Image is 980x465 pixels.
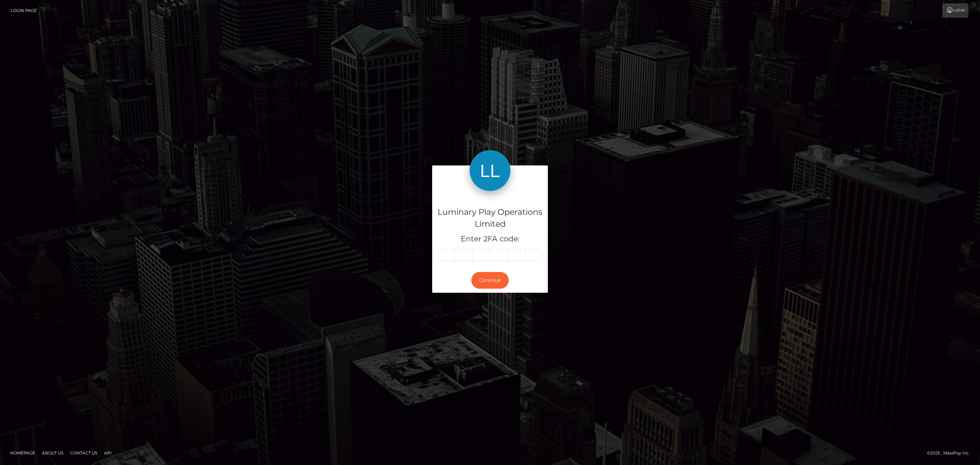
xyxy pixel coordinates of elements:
a: Login Page [11,3,37,18]
a: Homepage [7,448,38,458]
a: Contact Us [67,448,100,458]
a: Login [943,3,968,18]
div: © 2025 , MassPay Inc. [927,449,975,457]
h5: Enter 2FA code: [437,234,543,244]
h4: Luminary Play Operations Limited [437,206,543,230]
a: API [101,448,114,458]
a: About Us [39,448,66,458]
img: Luminary Play Operations Limited [470,150,510,191]
button: Continue [471,272,509,289]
